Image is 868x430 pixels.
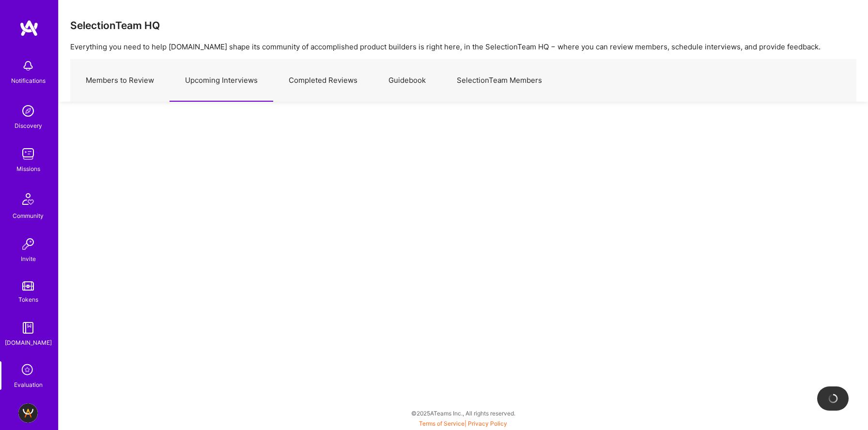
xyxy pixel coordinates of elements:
[170,60,273,102] a: Upcoming Interviews
[16,164,40,174] div: Missions
[21,254,36,264] div: Invite
[18,403,38,423] img: A.Team - Grow A.Team's Community & Demand
[19,361,37,380] i: icon SelectionTeam
[14,380,43,390] div: Evaluation
[70,60,170,102] a: Members to Review
[19,19,39,37] img: logo
[419,420,507,427] span: |
[18,56,38,76] img: bell
[58,401,868,425] div: © 2025 ATeams Inc., All rights reserved.
[70,42,856,52] p: Everything you need to help [DOMAIN_NAME] shape its community of accomplished product builders is...
[16,187,40,211] img: Community
[22,281,34,291] img: tokens
[70,19,160,31] h3: SelectionTeam HQ
[5,338,52,348] div: [DOMAIN_NAME]
[18,101,38,121] img: discovery
[373,60,441,102] a: Guidebook
[16,403,40,423] a: A.Team - Grow A.Team's Community & Demand
[11,76,46,86] div: Notifications
[13,211,44,221] div: Community
[18,318,38,338] img: guide book
[18,294,38,305] div: Tokens
[273,60,373,102] a: Completed Reviews
[441,60,558,102] a: SelectionTeam Members
[827,392,839,404] img: loading
[18,234,38,254] img: Invite
[18,144,38,164] img: teamwork
[468,420,507,427] a: Privacy Policy
[419,420,465,427] a: Terms of Service
[15,121,42,131] div: Discovery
